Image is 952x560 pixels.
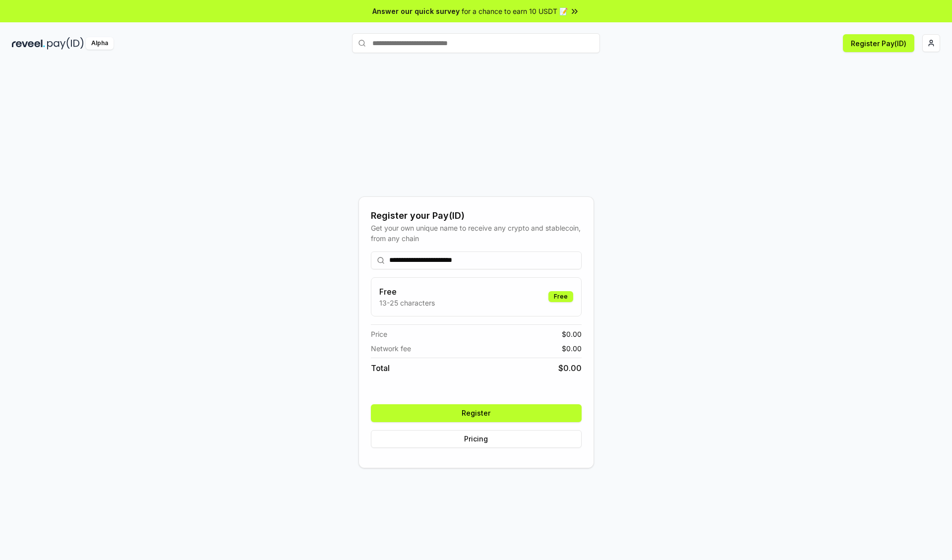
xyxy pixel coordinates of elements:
[86,37,114,50] div: Alpha
[372,6,460,16] span: Answer our quick survey
[558,362,582,374] span: $ 0.00
[562,329,582,339] span: $ 0.00
[548,291,573,302] div: Free
[371,362,390,374] span: Total
[371,209,582,223] div: Register your Pay(ID)
[379,298,435,308] p: 13-25 characters
[462,6,568,16] span: for a chance to earn 10 USDT 📝
[843,34,914,52] button: Register Pay(ID)
[371,430,582,448] button: Pricing
[371,404,582,422] button: Register
[12,37,45,50] img: reveel_dark
[371,343,411,354] span: Network fee
[562,343,582,354] span: $ 0.00
[379,286,435,298] h3: Free
[371,223,582,244] div: Get your own unique name to receive any crypto and stablecoin, from any chain
[371,329,387,339] span: Price
[47,37,84,50] img: pay_id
